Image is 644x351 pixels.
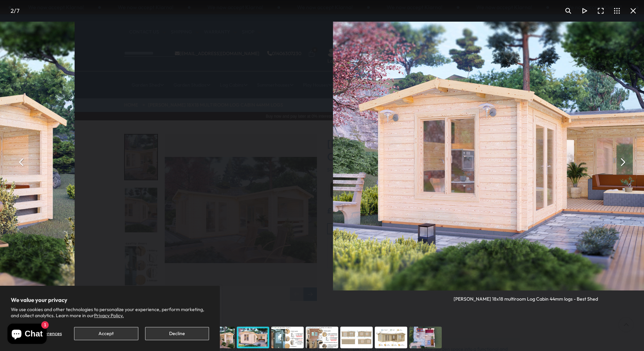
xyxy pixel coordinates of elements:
button: Next [614,154,630,170]
span: 2 [10,7,14,14]
div: / [3,3,27,19]
span: 7 [16,7,20,14]
button: Accept [74,327,138,340]
h2: We value your privacy [11,297,209,303]
p: We use cookies and other technologies to personalize your experience, perform marketing, and coll... [11,306,209,319]
a: Privacy Policy. [94,312,124,319]
div: [PERSON_NAME] 18x18 multiroom Log Cabin 44mm logs - Best Shed [454,290,598,302]
inbox-online-store-chat: Shopify online store chat [5,324,49,346]
button: Close [625,3,641,19]
button: Toggle thumbnails [609,3,625,19]
button: Previous [14,154,30,170]
button: Decline [145,327,209,340]
button: Toggle zoom level [560,3,576,19]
